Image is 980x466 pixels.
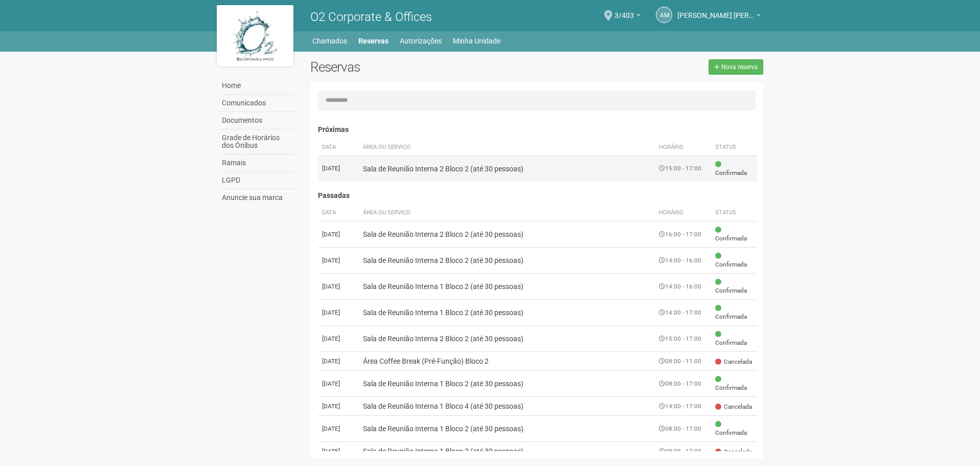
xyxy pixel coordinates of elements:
[359,397,655,416] td: Sala de Reunião Interna 1 Bloco 4 (até 30 pessoas)
[359,371,655,397] td: Sala de Reunião Interna 1 Bloco 2 (até 30 pessoas)
[656,7,672,23] a: AM
[318,248,359,274] td: [DATE]
[359,442,655,461] td: Sala de Reunião Interna 1 Bloco 2 (até 30 pessoas)
[318,300,359,326] td: [DATE]
[655,371,711,397] td: 08:00 - 17:00
[715,358,752,366] span: Cancelada
[400,34,442,48] a: Autorizações
[318,397,359,416] td: [DATE]
[677,2,754,19] span: Alice Martins Nery
[711,139,757,156] th: Status
[312,34,347,48] a: Chamados
[655,352,711,371] td: 08:00 - 11:00
[310,59,529,75] h2: Reservas
[721,63,758,71] span: Nova reserva
[219,77,295,95] a: Home
[655,442,711,461] td: 08:00 - 17:00
[219,172,295,189] a: LGPD
[318,139,359,156] th: Data
[359,205,655,221] th: Área ou Serviço
[219,129,295,154] a: Grade de Horários dos Ônibus
[318,156,359,182] td: [DATE]
[318,442,359,461] td: [DATE]
[359,248,655,274] td: Sala de Reunião Interna 2 Bloco 2 (até 30 pessoas)
[709,59,763,75] a: Nova reserva
[318,192,758,199] h4: Passadas
[359,139,655,156] th: Área ou Serviço
[711,205,757,221] th: Status
[219,189,295,206] a: Anuncie sua marca
[715,304,753,321] span: Confirmada
[318,371,359,397] td: [DATE]
[715,252,753,269] span: Confirmada
[217,5,293,66] img: logo.jpg
[715,403,752,411] span: Cancelada
[655,139,711,156] th: Horário
[715,226,753,243] span: Confirmada
[655,416,711,442] td: 08:00 - 17:00
[359,274,655,300] td: Sala de Reunião Interna 1 Bloco 2 (até 30 pessoas)
[359,300,655,326] td: Sala de Reunião Interna 1 Bloco 2 (até 30 pessoas)
[318,352,359,371] td: [DATE]
[359,416,655,442] td: Sala de Reunião Interna 1 Bloco 2 (até 30 pessoas)
[453,34,500,48] a: Minha Unidade
[655,156,711,182] td: 15:00 - 17:00
[310,10,432,24] span: O2 Corporate & Offices
[219,112,295,129] a: Documentos
[219,95,295,112] a: Comunicados
[318,205,359,221] th: Data
[359,352,655,371] td: Área Coffee Break (Pré-Função) Bloco 2
[677,13,761,21] a: [PERSON_NAME] [PERSON_NAME]
[358,34,389,48] a: Reservas
[219,154,295,172] a: Ramais
[318,221,359,248] td: [DATE]
[715,420,753,437] span: Confirmada
[655,205,711,221] th: Horário
[359,326,655,352] td: Sala de Reunião Interna 2 Bloco 2 (até 30 pessoas)
[614,13,641,21] a: 3/403
[655,300,711,326] td: 14:00 - 17:00
[655,221,711,248] td: 16:00 - 17:00
[715,375,753,392] span: Confirmada
[715,160,753,177] span: Confirmada
[715,278,753,295] span: Confirmada
[318,326,359,352] td: [DATE]
[715,330,753,347] span: Confirmada
[359,156,655,182] td: Sala de Reunião Interna 2 Bloco 2 (até 30 pessoas)
[655,248,711,274] td: 14:00 - 16:00
[318,274,359,300] td: [DATE]
[614,2,634,19] span: 3/403
[655,274,711,300] td: 14:00 - 16:00
[318,416,359,442] td: [DATE]
[715,448,752,456] span: Cancelada
[318,126,758,134] h4: Próximas
[655,326,711,352] td: 15:00 - 17:00
[359,221,655,248] td: Sala de Reunião Interna 2 Bloco 2 (até 30 pessoas)
[655,397,711,416] td: 14:00 - 17:00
